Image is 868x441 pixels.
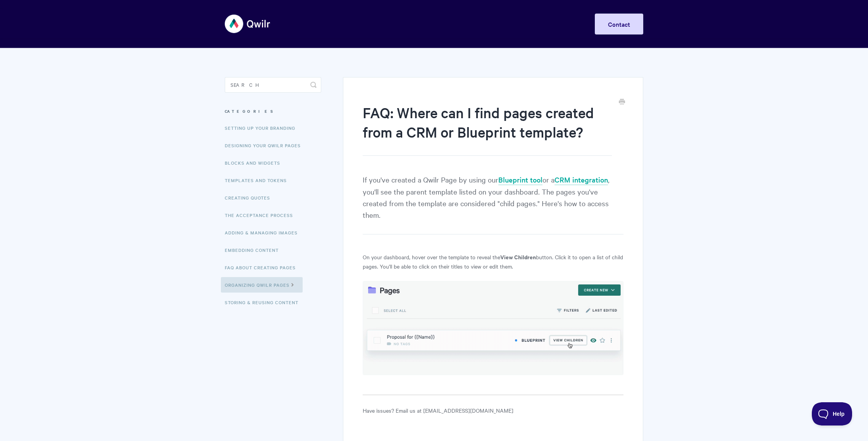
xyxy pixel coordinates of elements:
[225,155,286,171] a: Blocks and Widgets
[812,402,852,425] iframe: Toggle Customer Support
[225,138,307,153] a: Designing Your Qwilr Pages
[225,242,284,258] a: Embedding Content
[595,14,643,34] a: Contact
[363,406,623,415] p: Have issues? Email us at [EMAIL_ADDRESS][DOMAIN_NAME]
[225,260,301,275] a: FAQ About Creating Pages
[225,190,276,205] a: Creating Quotes
[500,253,536,261] strong: View Children
[619,98,625,107] a: Print this Article
[363,281,623,375] img: file-H5oSwyJCQl.gif
[225,77,321,93] input: Search
[363,103,612,156] h1: FAQ: Where can I find pages created from a CRM or Blueprint template?
[225,295,304,310] a: Storing & Reusing Content
[363,174,623,234] p: If you've created a Qwilr Page by using our or a , you'll see the parent template listed on your ...
[498,175,542,185] a: Blueprint tool
[363,252,623,271] p: On your dashboard, hover over the template to reveal the button. Click it to open a list of child...
[225,207,299,223] a: The Acceptance Process
[225,104,321,118] h3: Categories
[225,120,301,136] a: Setting up your Branding
[225,9,271,38] img: Qwilr Help Center
[225,172,293,188] a: Templates and Tokens
[225,225,303,240] a: Adding & Managing Images
[555,175,608,185] a: CRM integration
[221,277,303,293] a: Organizing Qwilr Pages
